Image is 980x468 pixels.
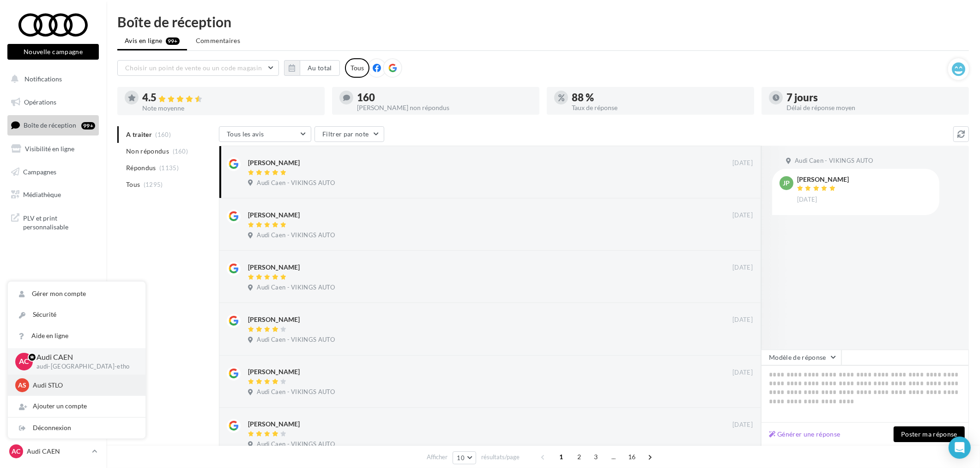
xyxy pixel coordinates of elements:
span: Commentaires [196,36,240,45]
div: Tous [345,58,369,78]
span: résultats/page [481,453,520,462]
span: [DATE] [732,421,753,429]
span: 1 [554,450,569,464]
span: Audi Caen - VIKINGS AUTO [257,231,335,240]
button: Au total [284,60,340,76]
p: audi-[GEOGRAPHIC_DATA]-etho [36,363,131,371]
div: [PERSON_NAME] [248,367,300,376]
a: PLV et print personnalisable [6,208,101,235]
div: 7 jours [786,92,962,103]
div: 4.5 [142,92,317,103]
button: Nouvelle campagne [7,44,99,60]
div: Délai de réponse moyen [786,105,962,111]
button: Générer une réponse [765,429,844,440]
span: Campagnes [23,167,56,175]
div: 99+ [81,122,95,129]
a: Aide en ligne [8,326,145,346]
span: Audi Caen - VIKINGS AUTO [257,336,335,344]
button: Notifications [6,69,97,89]
div: Taux de réponse [572,105,747,111]
button: Poster ma réponse [894,426,965,442]
span: Audi Caen - VIKINGS AUTO [257,388,335,396]
span: (1135) [159,164,179,172]
span: AC [12,447,21,456]
div: [PERSON_NAME] [248,210,300,220]
div: [PERSON_NAME] [797,176,849,183]
div: [PERSON_NAME] [248,263,300,272]
span: [DATE] [732,159,753,167]
div: Open Intercom Messenger [949,437,971,459]
a: Visibilité en ligne [6,139,101,159]
span: PLV et print personnalisable [23,212,95,232]
span: [DATE] [732,316,753,324]
span: 16 [624,450,640,464]
span: Audi Caen - VIKINGS AUTO [795,157,873,165]
p: Audi CAEN [36,352,131,363]
span: [DATE] [797,196,817,204]
span: 2 [572,450,587,464]
div: [PERSON_NAME] non répondus [357,105,532,111]
span: Médiathèque [23,191,61,198]
div: Note moyenne [142,105,317,111]
a: Sécurité [8,304,145,325]
button: Modèle de réponse [761,350,841,365]
a: Boîte de réception99+ [6,115,101,135]
button: Au total [300,60,340,76]
span: (1295) [144,181,163,188]
span: 10 [457,454,465,462]
div: [PERSON_NAME] [248,419,300,429]
span: AS [18,381,26,390]
span: Répondus [126,163,156,172]
span: [DATE] [732,211,753,220]
div: Boîte de réception [117,15,969,29]
span: Audi Caen - VIKINGS AUTO [257,440,335,449]
button: Filtrer par note [315,126,384,142]
span: Audi Caen - VIKINGS AUTO [257,179,335,187]
p: Audi CAEN [27,447,88,456]
span: [DATE] [732,264,753,272]
p: Audi STLO [33,381,134,390]
span: ... [606,450,621,464]
button: Tous les avis [219,126,311,142]
span: Tous les avis [227,130,264,138]
span: Boîte de réception [24,121,76,129]
a: Gérer mon compte [8,283,145,304]
span: 3 [588,450,603,464]
span: Non répondus [126,147,169,156]
span: [DATE] [732,369,753,377]
button: 10 [453,451,476,464]
span: JP [783,179,790,188]
span: Visibilité en ligne [25,145,74,153]
div: [PERSON_NAME] [248,158,300,167]
button: Choisir un point de vente ou un code magasin [117,60,279,76]
div: Ajouter un compte [8,396,145,417]
a: Médiathèque [6,185,101,204]
a: Campagnes [6,162,101,182]
div: [PERSON_NAME] [248,315,300,324]
span: (160) [173,148,188,155]
span: Tous [126,180,140,189]
span: Audi Caen - VIKINGS AUTO [257,283,335,292]
div: 88 % [572,92,747,103]
span: Choisir un point de vente ou un code magasin [125,64,262,72]
a: Opérations [6,92,101,112]
a: AC Audi CAEN [7,443,99,460]
div: Déconnexion [8,418,145,438]
span: Afficher [427,453,448,462]
span: Opérations [24,98,56,106]
span: AC [19,356,29,367]
div: 160 [357,92,532,103]
span: Notifications [24,75,62,83]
